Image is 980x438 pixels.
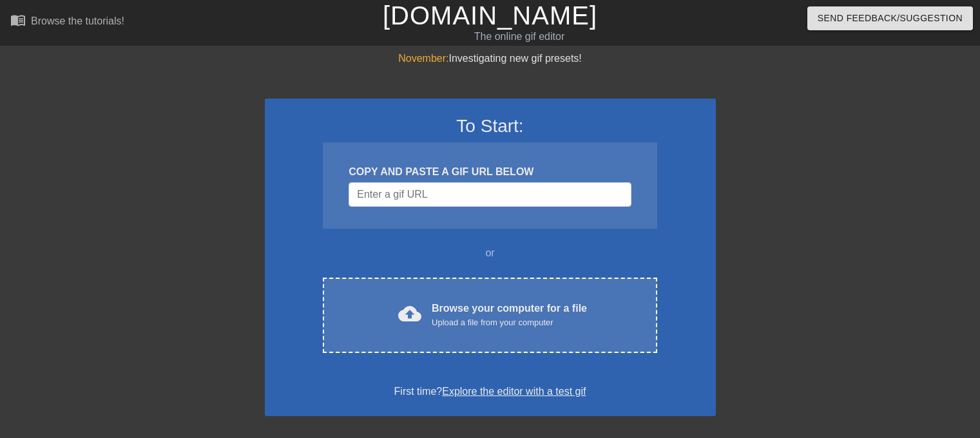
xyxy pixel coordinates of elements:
div: The online gif editor [333,29,706,44]
div: COPY AND PASTE A GIF URL BELOW [349,164,631,180]
span: November: [398,53,448,64]
h3: To Start: [282,115,699,137]
a: [DOMAIN_NAME] [383,1,597,30]
div: Browse the tutorials! [31,15,124,26]
a: Explore the editor with a test gif [442,386,586,397]
div: or [298,245,682,261]
div: Upload a file from your computer [432,316,587,329]
span: Send Feedback/Suggestion [818,10,963,26]
input: Username [349,182,631,207]
div: First time? [282,384,699,399]
a: Browse the tutorials! [10,12,124,32]
div: Investigating new gif presets! [265,51,716,66]
div: Browse your computer for a file [432,301,587,329]
span: menu_book [10,12,26,28]
span: cloud_upload [398,302,421,325]
button: Send Feedback/Suggestion [807,6,973,30]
